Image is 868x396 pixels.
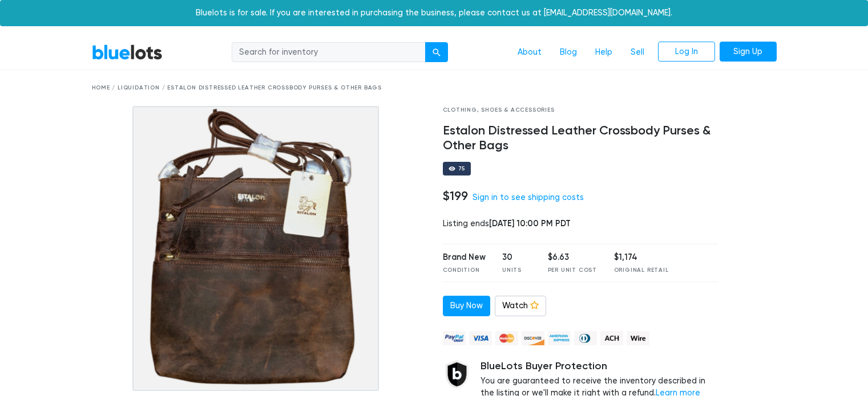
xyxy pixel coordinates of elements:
div: $6.63 [548,251,597,264]
a: Sign in to see shipping costs [473,193,584,202]
img: 207c1d80-f518-4f7d-974e-bd926b79c5ce-1758332283.png [132,106,380,391]
img: american_express-ae2a9f97a040b4b41f6397f7637041a5861d5f99d0716c09922aba4e24c8547d.png [548,331,571,345]
div: Condition [443,266,486,275]
a: Sign Up [720,42,777,62]
a: BlueLots [92,44,163,60]
img: wire-908396882fe19aaaffefbd8e17b12f2f29708bd78693273c0e28e3a24408487f.png [627,331,649,345]
a: Blog [551,42,586,63]
h4: $199 [443,189,468,203]
img: diners_club-c48f30131b33b1bb0e5d0e2dbd43a8bea4cb12cb2961413e2f4250e06c020426.png [574,331,597,345]
div: Brand New [443,251,486,264]
a: Log In [658,42,715,62]
div: Per Unit Cost [548,266,597,275]
img: paypal_credit-80455e56f6e1299e8d57f40c0dcee7b8cd4ae79b9eccbfc37e2480457ba36de9.png [443,331,466,345]
span: [DATE] 10:00 PM PDT [489,218,571,228]
img: discover-82be18ecfda2d062aad2762c1ca80e2d36a4073d45c9e0ffae68cd515fbd3d32.png [522,331,544,345]
h4: Estalon Distressed Leather Crossbody Purses & Other Bags [443,124,718,153]
a: About [508,42,551,63]
div: Original Retail [614,266,669,275]
img: mastercard-42073d1d8d11d6635de4c079ffdb20a4f30a903dc55d1612383a1b395dd17f39.png [495,331,518,345]
div: Clothing, Shoes & Accessories [443,106,718,115]
img: ach-b7992fed28a4f97f893c574229be66187b9afb3f1a8d16a4691d3d3140a8ab00.png [600,331,623,345]
div: Units [502,266,531,275]
div: Listing ends [443,218,718,230]
div: 30 [502,251,531,264]
a: Buy Now [443,296,490,316]
img: buyer_protection_shield-3b65640a83011c7d3ede35a8e5a80bfdfaa6a97447f0071c1475b91a4b0b3d01.png [443,360,471,389]
a: Help [586,42,621,63]
img: visa-79caf175f036a155110d1892330093d4c38f53c55c9ec9e2c3a54a56571784bb.png [469,331,492,345]
div: $1,174 [614,251,669,264]
input: Search for inventory [232,42,426,63]
a: Sell [621,42,653,63]
h5: BlueLots Buyer Protection [481,360,718,373]
a: Watch [495,296,546,316]
div: 75 [458,166,466,172]
div: Home / Liquidation / Estalon Distressed Leather Crossbody Purses & Other Bags [92,84,777,92]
